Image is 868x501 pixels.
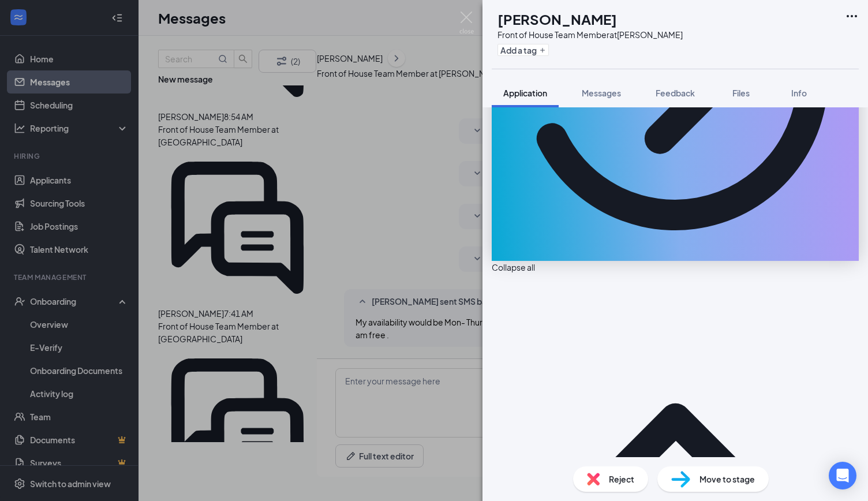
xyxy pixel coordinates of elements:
[497,29,683,40] div: Front of House Team Member at [PERSON_NAME]
[497,9,617,29] h1: [PERSON_NAME]
[492,261,535,274] span: Collapse all
[497,44,549,56] button: PlusAdd a tag
[791,88,807,98] span: Info
[732,88,750,98] span: Files
[699,473,755,485] span: Move to stage
[539,47,546,54] svg: Plus
[845,9,859,23] svg: Ellipses
[829,462,856,489] div: Open Intercom Messenger
[503,88,547,98] span: Application
[609,473,634,485] span: Reject
[582,88,621,98] span: Messages
[656,88,695,98] span: Feedback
